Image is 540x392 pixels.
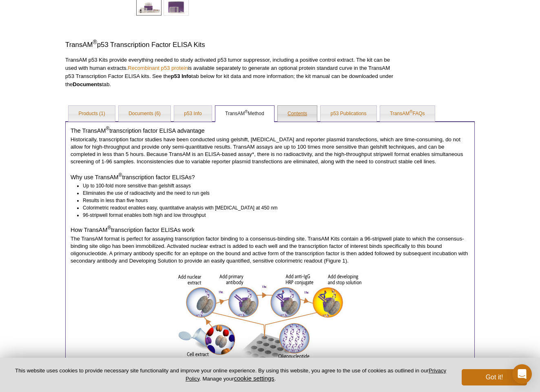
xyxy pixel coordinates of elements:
a: TransAM®Method [215,106,274,122]
p: This website uses cookies to provide necessary site functionality and improve your online experie... [13,367,448,383]
li: Colorimetric readout enables easy, quantitative analysis with [MEDICAL_DATA] at 450 nm [83,204,462,212]
a: Documents (6) [119,106,170,122]
a: Recombinant p53 protein [128,65,188,71]
sup: ® [119,172,122,178]
li: Up to 100-fold more sensitive than gelshift assays [83,182,462,189]
img: Flow chart of the TransAM DNA binding transcription factor ELISA method for measurement of activa... [178,273,362,379]
sup: ® [106,126,109,131]
sup: ® [245,109,248,114]
h4: The TransAM transcription factor ELISA advantage [71,127,469,134]
li: Eliminates the use of radioactivity and the need to run gels [83,189,462,197]
p: Historically, transcription factor studies have been conducted using gelshift, [MEDICAL_DATA] and... [71,136,469,165]
strong: Documents [73,81,102,87]
a: Privacy Policy [186,367,446,381]
a: Contents [278,106,317,122]
li: Results in less than five hours [83,197,462,204]
h4: How TransAM transcription factor ELISAs work [71,226,469,234]
a: TransAM®FAQs [380,106,435,122]
a: p53 Publications [321,106,376,122]
sup: ® [409,109,412,114]
p: The TransAM format is perfect for assaying transcription factor binding to a consensus-binding si... [71,235,469,265]
a: p53 Info [174,106,211,122]
div: Open Intercom Messenger [512,364,532,384]
li: 96-stripwell format enables both high and low throughput [83,212,462,219]
sup: ® [107,225,111,231]
a: Products (1) [69,106,115,122]
h3: TransAM p53 Transcription Factor ELISA Kits [65,40,397,50]
h4: Why use TransAM transcription factor ELISAs? [71,174,469,181]
p: TransAM p53 Kits provide everything needed to study activated p53 tumor suppressor, including a p... [65,56,397,89]
button: cookie settings [234,375,274,382]
button: Got it! [462,369,527,385]
strong: p53 Info [171,73,192,79]
sup: ® [93,39,97,46]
